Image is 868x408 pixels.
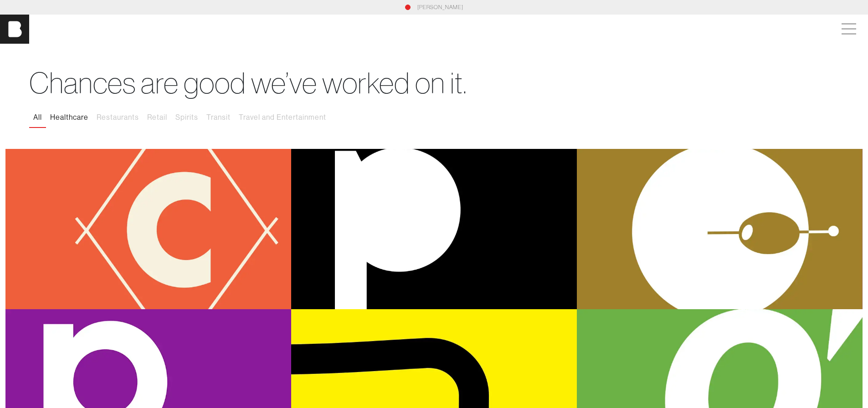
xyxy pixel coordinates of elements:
[235,108,330,127] button: Travel and Entertainment
[417,3,463,11] a: [PERSON_NAME]
[29,66,839,101] h1: Chances are good we’ve worked on it.
[29,108,46,127] button: All
[202,108,235,127] button: Transit
[46,108,92,127] button: Healthcare
[143,108,171,127] button: Retail
[92,108,143,127] button: Restaurants
[171,108,202,127] button: Spirits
